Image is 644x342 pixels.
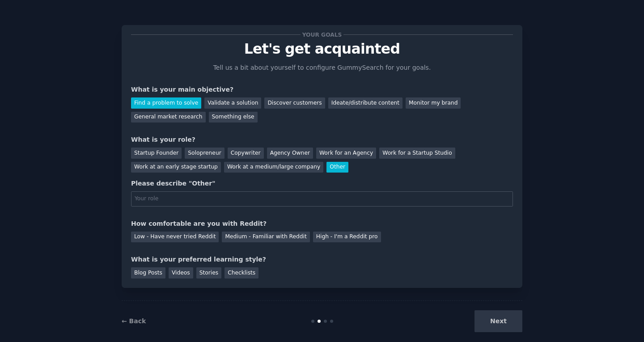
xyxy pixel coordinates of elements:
[122,317,146,325] a: ← Back
[313,232,381,243] div: High - I'm a Reddit pro
[131,97,201,109] div: Find a problem to solve
[209,112,258,123] div: Something else
[131,267,165,279] div: Blog Posts
[225,267,258,279] div: Checklists
[131,148,182,159] div: Startup Founder
[185,148,224,159] div: Solopreneur
[209,63,435,72] p: Tell us a bit about yourself to configure GummySearch for your goals.
[264,97,325,109] div: Discover customers
[131,135,513,144] div: What is your role?
[196,267,221,279] div: Stories
[328,97,402,109] div: Ideate/distribute content
[222,232,309,243] div: Medium - Familiar with Reddit
[406,97,461,109] div: Monitor my brand
[131,162,221,173] div: Work at an early stage startup
[131,179,513,188] div: Please describe "Other"
[379,148,455,159] div: Work for a Startup Studio
[316,148,376,159] div: Work for an Agency
[131,232,219,243] div: Low - Have never tried Reddit
[224,162,323,173] div: Work at a medium/large company
[131,85,513,94] div: What is your main objective?
[267,148,313,159] div: Agency Owner
[204,97,261,109] div: Validate a solution
[131,41,513,57] p: Let's get acquainted
[301,30,343,39] span: Your goals
[131,191,513,207] input: Your role
[131,219,513,228] div: How comfortable are you with Reddit?
[131,112,206,123] div: General market research
[326,162,348,173] div: Other
[228,148,264,159] div: Copywriter
[169,267,193,279] div: Videos
[131,255,513,264] div: What is your preferred learning style?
